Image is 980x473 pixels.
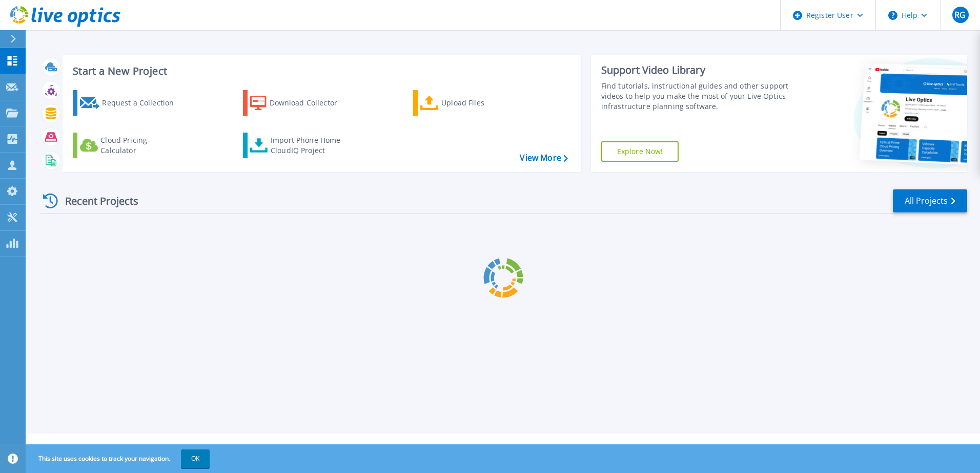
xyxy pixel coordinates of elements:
a: Explore Now! [601,141,679,162]
div: Import Phone Home CloudIQ Project [271,135,351,156]
a: Upload Files [413,90,527,116]
div: Request a Collection [102,93,184,113]
a: View More [520,153,567,163]
span: RG [954,11,966,19]
a: Request a Collection [73,90,187,116]
a: Download Collector [243,90,357,116]
a: Cloud Pricing Calculator [73,133,187,158]
h3: Start a New Project [73,66,567,77]
div: Download Collector [270,93,352,113]
div: Support Video Library [601,63,793,77]
div: Upload Files [441,93,523,113]
div: Recent Projects [39,188,152,213]
a: All Projects [893,189,967,212]
div: Find tutorials, instructional guides and other support videos to help you make the most of your L... [601,81,793,112]
button: OK [181,449,210,468]
div: Cloud Pricing Calculator [100,135,182,156]
span: This site uses cookies to track your navigation. [28,449,210,468]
